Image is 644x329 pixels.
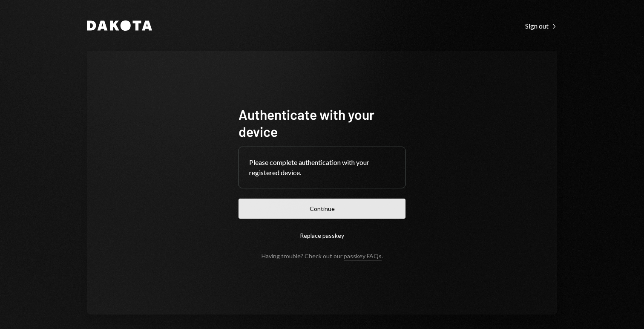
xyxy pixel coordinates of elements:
button: Continue [239,199,405,219]
a: passkey FAQs [344,252,382,260]
div: Sign out [525,22,557,30]
button: Replace passkey [239,225,405,245]
div: Please complete authentication with your registered device. [249,157,395,178]
h1: Authenticate with your device [239,106,405,140]
div: Having trouble? Check out our . [262,252,383,260]
a: Sign out [525,21,557,30]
